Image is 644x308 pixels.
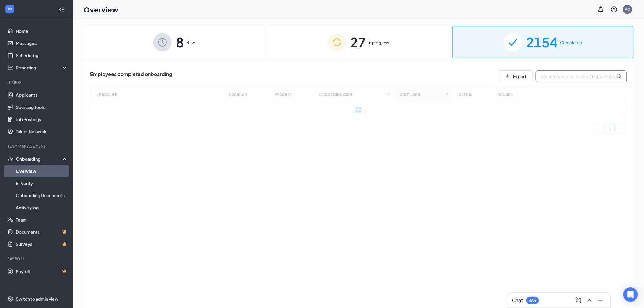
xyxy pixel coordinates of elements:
div: 465 [529,298,536,303]
span: Export [513,74,527,79]
a: Job Postings [16,113,68,125]
svg: WorkstreamLogo [7,6,13,12]
button: ComposeMessage [574,296,583,305]
span: Employees completed onboarding [90,70,172,82]
a: SurveysCrown [16,238,68,250]
svg: ChevronUp [586,297,593,304]
svg: Settings [7,296,13,302]
span: New [186,40,195,46]
a: Overview [16,165,68,177]
span: 2154 [526,32,558,53]
div: Onboarding [16,156,63,162]
div: Team Management [7,144,67,149]
div: Hiring [7,80,67,85]
h1: Overview [83,4,118,15]
input: Search by Name, Job Posting, or Process [536,70,627,82]
span: Completed [560,40,583,46]
span: 27 [350,32,366,53]
h3: Chat [512,297,523,304]
div: Switch to admin view [16,296,58,302]
div: Reporting [16,65,68,71]
div: Payroll [7,256,67,261]
svg: QuestionInfo [611,6,618,13]
a: Onboarding Documents [16,189,68,201]
span: In progress [369,40,390,46]
a: Sourcing Tools [16,101,68,113]
div: AC [625,7,630,12]
button: Export [499,70,533,82]
a: DocumentsCrown [16,226,68,238]
a: Messages [16,37,68,49]
svg: Analysis [7,65,13,71]
a: PayrollCrown [16,265,68,278]
button: ChevronUp [585,296,594,305]
svg: Collapse [59,6,65,12]
a: Home [16,25,68,37]
svg: UserCheck [7,156,13,162]
a: Applicants [16,89,68,101]
span: 8 [176,32,184,53]
div: Open Intercom Messenger [623,287,638,302]
a: E-Verify [16,177,68,189]
a: Activity log [16,201,68,214]
svg: Minimize [597,297,604,304]
button: Minimize [596,296,605,305]
svg: ComposeMessage [575,297,582,304]
a: Talent Network [16,125,68,138]
svg: Notifications [597,6,604,13]
a: Team [16,214,68,226]
a: Scheduling [16,49,68,61]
